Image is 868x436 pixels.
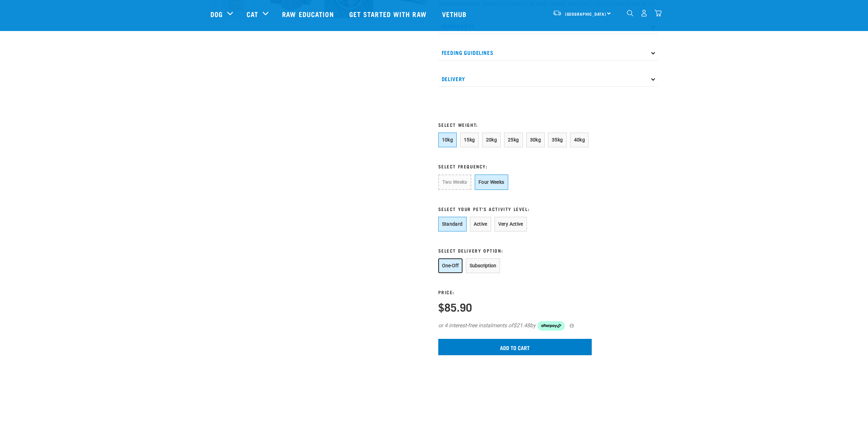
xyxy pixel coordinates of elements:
[627,10,633,16] img: home-icon-1@2x.png
[247,9,258,19] a: Cat
[464,137,475,142] span: 15kg
[530,137,541,142] span: 30kg
[342,0,435,28] a: Get started with Raw
[526,133,545,147] button: 30kg
[570,133,589,147] button: 40kg
[654,10,662,17] img: home-icon@2x.png
[513,322,530,329] span: $21.48
[553,10,562,16] img: van-moving.png
[548,133,567,147] button: 35kg
[438,164,592,169] h3: Select Frequency:
[442,137,453,142] span: 10kg
[438,248,592,253] h3: Select Delivery Option:
[438,339,592,355] input: Add to cart
[574,137,585,142] span: 40kg
[552,137,563,142] span: 35kg
[466,258,500,273] button: Subscription
[438,321,592,331] div: or 4 interest-free instalments of by
[438,301,472,313] h4: $85.90
[438,289,472,295] h3: Price:
[438,217,467,231] button: Standard
[438,258,462,273] button: One-Off
[486,137,497,142] span: 20kg
[641,10,648,17] img: user.png
[504,133,523,147] button: 25kg
[475,175,508,190] button: Four Weeks
[275,0,342,28] a: Raw Education
[438,206,592,211] h3: Select Your Pet's Activity Level:
[438,71,658,87] p: Delivery
[435,0,475,28] a: Vethub
[538,321,565,331] img: Afterpay
[438,133,457,147] button: 10kg
[482,133,501,147] button: 20kg
[565,13,606,15] span: [GEOGRAPHIC_DATA]
[470,217,491,231] button: Active
[508,137,519,142] span: 25kg
[210,9,223,19] a: Dog
[438,122,592,127] h3: Select Weight:
[460,133,479,147] button: 15kg
[438,45,658,60] p: Feeding Guidelines
[495,217,527,231] button: Very Active
[438,175,471,190] button: Two Weeks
